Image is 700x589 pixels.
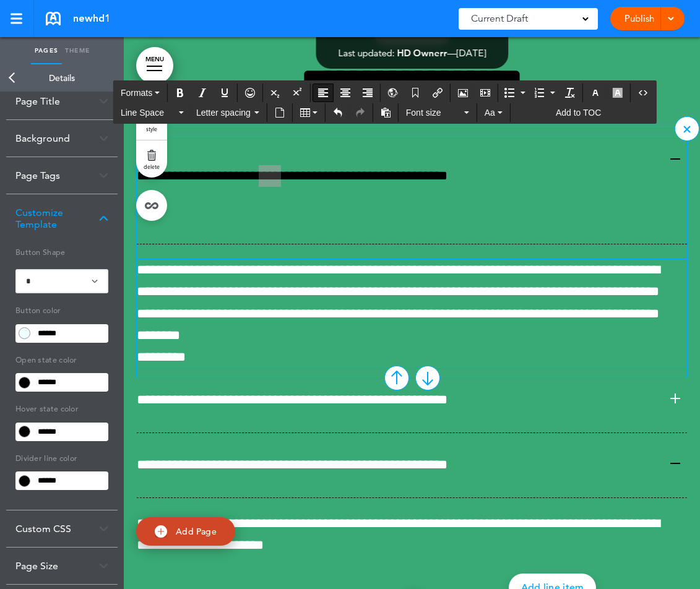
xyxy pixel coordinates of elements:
img: add.svg [155,525,167,538]
div: Customize Template [6,194,118,243]
div: Insert document [269,103,290,122]
img: arrow-down@2x.png [99,135,108,142]
img: arrow-down@2x.png [99,98,108,105]
div: Underline [214,84,235,102]
span: delete [144,163,160,170]
div: Insert/edit media [475,84,496,102]
span: newhd1 [73,12,110,25]
div: Bullet list [500,84,529,102]
span: Line Space [121,106,176,119]
div: Custom CSS [6,510,118,547]
span: Current Draft [471,10,528,27]
div: Page Tags [6,157,118,194]
h5: Divider line color [15,449,108,466]
a: Theme [62,37,93,64]
div: Page Size [6,548,118,584]
h5: Button Shape [15,243,108,260]
span: Add to TOC [556,108,601,118]
div: Clear formatting [560,84,581,102]
div: Background [6,120,118,157]
a: MENU [136,47,173,84]
div: Insert/Edit global anchor link [382,84,404,102]
span: Font size [406,106,462,119]
img: arrow-down@2x.png [99,525,108,532]
div: Align right [357,84,378,102]
div: Numbered list [530,84,558,102]
h5: Hover state color [15,399,108,416]
span: Letter spacing [196,106,252,119]
div: Anchor [405,84,426,102]
span: Add Page [176,526,217,537]
a: Publish [620,7,659,30]
h5: Button color [15,301,108,318]
span: [DATE] [456,47,486,59]
div: Source code [633,84,654,102]
div: Subscript [265,84,286,102]
div: Align center [335,84,356,102]
div: Undo [327,103,348,122]
a: Pages [31,37,62,64]
div: Bold [170,84,191,102]
div: Italic [192,84,213,102]
span: style [146,125,157,132]
h5: Open state color [15,350,108,368]
div: Airmason image [452,84,473,102]
div: Paste as text [375,103,396,122]
span: HD Ownerr [397,47,447,59]
span: Aa [485,108,495,118]
img: arrow-down@2x.png [99,215,108,222]
img: arrow-down@2x.png [99,562,108,569]
div: — [338,48,486,58]
div: Insert/edit airmason link [427,84,448,102]
div: Page Title [6,83,118,119]
span: Formats [121,88,152,98]
a: delete [136,140,167,178]
div: Align left [313,84,334,102]
span: Last updated: [338,47,394,59]
div: Table [295,103,323,122]
div: Redo [350,103,371,122]
div: Superscript [287,84,308,102]
img: arrow-down@2x.png [99,172,108,179]
a: Add Page [136,517,235,546]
